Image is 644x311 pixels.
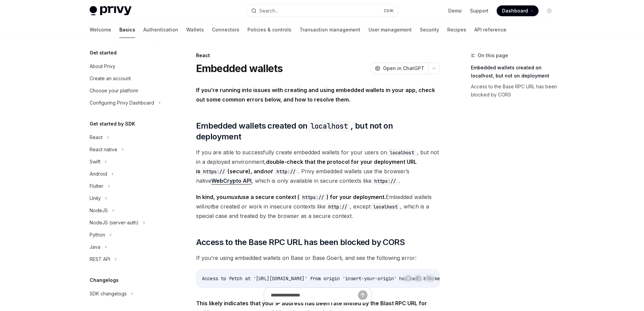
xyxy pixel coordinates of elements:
h5: Get started [90,49,117,57]
span: On this page [478,51,508,60]
button: REST API [84,253,171,265]
button: Search...CtrlK [246,5,398,17]
a: Access to the Base RPC URL has been blocked by CORS [471,81,560,100]
a: Choose your platform [84,85,171,97]
a: User management [368,22,412,38]
button: Configuring Privy Dashboard [84,97,171,109]
button: Python [84,229,171,241]
button: NodeJS (server-auth) [84,217,171,229]
button: Copy the contents from the code block [414,274,423,283]
div: NodeJS [90,206,108,215]
a: Demo [448,7,462,14]
a: Policies & controls [247,22,291,38]
button: NodeJS [84,204,171,217]
a: Security [420,22,439,38]
button: Java [84,241,171,253]
code: https:// [300,194,327,201]
button: Open in ChatGPT [371,63,428,74]
a: API reference [474,22,506,38]
span: Open in ChatGPT [383,65,424,72]
span: Dashboard [502,7,528,14]
span: Access to the Base RPC URL has been blocked by CORS [196,237,405,248]
div: About Privy [90,62,115,70]
code: http:// [326,203,350,210]
div: Choose your platform [90,87,138,95]
button: Unity [84,192,171,204]
a: Welcome [90,22,111,38]
div: React native [90,146,117,154]
code: http:// [274,168,298,175]
button: Flutter [84,180,171,192]
code: localhost [308,121,351,131]
a: Basics [119,22,135,38]
div: Android [90,170,107,178]
button: React native [84,143,171,156]
strong: double-check that the protocol for your deployment URL is (secure), and [196,158,417,175]
button: Toggle dark mode [544,5,555,16]
div: React [90,133,102,141]
button: Report incorrect code [404,274,412,283]
a: Embedded wallets created on localhost, but not on deployment [471,62,560,81]
em: must [226,194,239,200]
a: WebCrypto API [211,177,252,184]
span: Embedded wallets created on , but not on deployment [196,120,440,142]
span: If you’re using embedded wallets on Base or Base Goerli, and see the following error: [196,253,440,263]
a: About Privy [84,60,171,72]
a: Recipes [447,22,466,38]
input: Ask a question... [271,288,358,303]
a: Create an account [84,72,171,85]
a: Authentication [143,22,178,38]
code: https:// [372,177,399,185]
img: light logo [90,6,132,16]
div: Flutter [90,182,103,190]
a: Support [470,7,488,14]
button: SDK changelogs [84,288,171,300]
code: localhost [387,149,417,156]
div: Unity [90,194,101,202]
h5: Changelogs [90,276,119,284]
button: React [84,131,171,143]
span: Embedded wallets will be created or work in insecure contexts like , except , which is a special ... [196,192,440,221]
code: localhost [371,203,400,210]
h1: Embedded wallets [196,62,283,74]
span: Access to fetch at '[URL][DOMAIN_NAME]' from origin 'insert-your-origin' has been blocked by CORS... [202,275,491,282]
span: If you are able to successfully create embedded wallets for your users on , but not in a deployed... [196,148,440,185]
button: Android [84,168,171,180]
button: Ask AI [425,274,434,283]
strong: In kind, you use a secure context ( ) for your deployment. [196,194,386,200]
div: Create an account [90,74,131,83]
code: https:// [200,168,228,175]
a: Transaction management [300,22,360,38]
div: REST API [90,255,110,263]
em: not [204,203,212,210]
a: Connectors [212,22,239,38]
div: NodeJS (server-auth) [90,219,139,227]
div: Swift [90,158,100,166]
div: Configuring Privy Dashboard [90,99,154,107]
div: Search... [259,7,278,15]
h5: Get started by SDK [90,120,135,128]
a: Wallets [186,22,204,38]
strong: If you’re running into issues with creating and using embedded wallets in your app, check out som... [196,87,435,103]
div: Java [90,243,100,251]
div: Python [90,231,105,239]
div: SDK changelogs [90,290,127,298]
span: Ctrl K [384,8,394,14]
a: Dashboard [497,5,539,16]
button: Swift [84,156,171,168]
em: not [264,168,272,175]
button: Send message [358,290,367,300]
div: React [196,52,440,59]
